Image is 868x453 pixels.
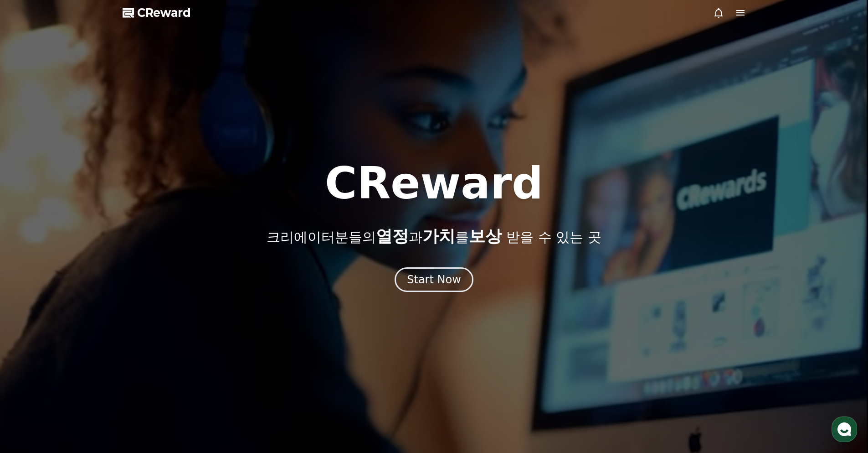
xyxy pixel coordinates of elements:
a: 대화 [60,289,118,312]
a: CReward [123,5,191,20]
span: 대화 [83,303,94,311]
button: Start Now [395,267,473,292]
span: 열정 [376,227,409,245]
span: 가치 [422,227,455,245]
span: 보상 [469,227,502,245]
div: Start Now [407,272,461,287]
p: 크리에이터분들의 과 를 받을 수 있는 곳 [267,227,601,245]
span: CReward [137,5,191,20]
span: 홈 [29,303,34,310]
a: Start Now [395,276,473,285]
span: 설정 [141,303,152,310]
h1: CReward [325,161,543,205]
a: 홈 [3,289,60,312]
a: 설정 [118,289,175,312]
